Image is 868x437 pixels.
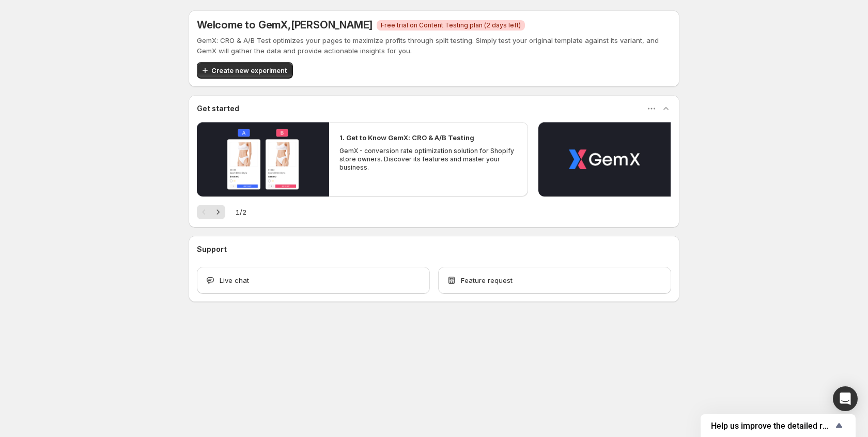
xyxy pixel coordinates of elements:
[197,103,239,114] h3: Get started
[197,62,293,79] button: Create new experiment
[197,205,225,219] nav: Pagination
[197,244,227,254] h3: Support
[339,147,517,172] p: GemX - conversion rate optimization solution for Shopify store owners. Discover its features and ...
[197,122,329,197] button: Play video
[197,35,671,56] p: GemX: CRO & A/B Test optimizes your pages to maximize profits through split testing. Simply test ...
[461,275,513,285] span: Feature request
[339,132,474,143] h2: 1. Get to Know GemX: CRO & A/B Testing
[211,65,287,76] span: Create new experiment
[538,122,671,197] button: Play video
[197,19,373,31] h5: Welcome to GemX
[381,21,521,29] span: Free trial on Content Testing plan (2 days left)
[220,275,249,285] span: Live chat
[211,205,225,219] button: Next
[288,19,373,31] span: , [PERSON_NAME]
[711,421,833,431] span: Help us improve the detailed report for A/B campaigns
[711,419,845,432] button: Show survey - Help us improve the detailed report for A/B campaigns
[833,386,858,411] div: Open Intercom Messenger
[236,207,246,217] span: 1 / 2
